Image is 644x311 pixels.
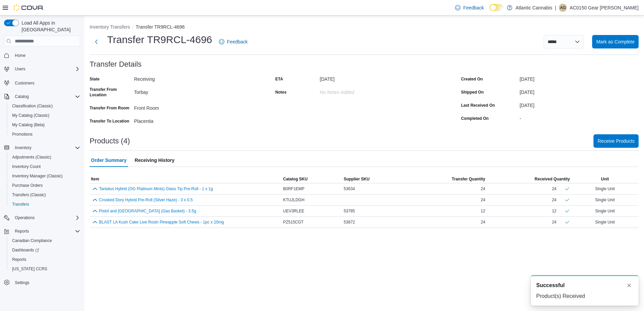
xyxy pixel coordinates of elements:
button: Transfers (Classic) [7,190,83,200]
button: Operations [1,213,83,222]
span: UEV3RLEE [283,208,304,214]
span: Reports [9,255,80,264]
button: Inventory Transfers [90,24,130,30]
span: KTUJLDGH [283,197,304,203]
button: Supplier SKU [342,175,406,183]
a: Customers [12,79,37,87]
span: Reports [15,229,29,234]
label: Transfer To Location [90,118,129,124]
div: 24 [552,197,556,203]
span: Dashboards [9,246,80,254]
span: 53785 [344,208,355,214]
div: Single Unit [571,218,639,226]
button: Inventory Manager (Classic) [7,171,83,181]
div: Placentia [134,116,224,124]
button: Mark as Complete [592,35,639,48]
h3: Products (4) [90,137,130,145]
span: My Catalog (Classic) [9,111,80,119]
button: Tantalus Hybrid (OG Platinum Mints) Glass Tip Pre-Roll - 1 x 1g [99,186,213,191]
div: Receiving [134,74,224,82]
button: Operations [12,214,37,222]
img: Cova [13,4,44,11]
a: My Catalog (Beta) [9,121,47,129]
div: Single Unit [571,196,639,204]
span: Reports [12,257,26,262]
span: PZ515CGT [283,219,304,225]
span: Item [91,176,99,182]
span: Catalog [15,94,29,99]
span: Promotions [12,132,33,137]
label: Completed On [461,116,489,121]
span: Users [12,65,80,73]
span: Purchase Orders [12,183,43,188]
div: Notification [536,281,633,289]
button: Canadian Compliance [7,236,83,245]
a: Purchase Orders [9,181,45,189]
span: 53634 [344,186,355,192]
button: [US_STATE] CCRS [7,264,83,274]
button: Users [12,65,28,73]
button: Users [1,64,83,74]
span: Transfers (Classic) [12,192,46,198]
div: No Notes added [320,87,410,95]
a: Home [12,51,28,60]
button: Reports [1,227,83,236]
span: Customers [12,78,80,87]
button: Crooked Dory Hybrid Pre-Roll (Silver Haze) - 3 x 0.5 [99,198,193,202]
span: Dashboards [12,247,39,253]
div: Front Room [134,103,224,111]
span: Inventory Count [12,164,41,169]
a: [US_STATE] CCRS [9,265,50,273]
span: Classification (Classic) [12,103,53,109]
nav: Complex example [4,48,80,305]
h3: Transfer Details [90,60,141,68]
button: Home [1,50,83,60]
a: Dashboards [7,245,83,255]
button: BLAST LA Kush Cake Live Rosin Pineapple Soft Chews - 1pc x 10mg [99,220,224,224]
label: Created On [461,76,483,82]
button: Receive Products [593,134,639,148]
span: My Catalog (Beta) [12,122,45,128]
span: Settings [15,280,29,285]
button: Catalog [1,92,83,101]
span: Washington CCRS [9,265,80,273]
a: Promotions [9,130,35,138]
span: Classification (Classic) [9,102,80,110]
span: Supplier SKU [344,176,369,182]
label: State [90,76,99,82]
button: Dismiss toast [625,281,633,289]
span: Inventory Manager (Classic) [9,172,80,180]
button: My Catalog (Classic) [7,111,83,120]
button: Unit [571,175,639,183]
a: My Catalog (Classic) [9,111,52,119]
a: Settings [12,279,32,287]
span: Adjustments (Classic) [9,153,80,161]
label: Transfer From Location [90,87,131,98]
label: Notes [275,90,286,95]
button: Catalog SKU [282,175,343,183]
button: Promotions [7,130,83,139]
span: Receive Products [598,138,635,144]
div: AC0150 Gear Mike [559,4,567,12]
span: My Catalog (Beta) [9,121,80,129]
label: ETA [275,76,283,82]
span: Transfers [9,200,80,208]
span: 12 [481,208,485,214]
span: Operations [12,214,80,222]
span: Successful [536,281,565,289]
a: Classification (Classic) [9,102,56,110]
a: Transfers [9,200,32,208]
span: 53872 [344,219,355,225]
a: Inventory Count [9,163,43,171]
span: Adjustments (Classic) [12,154,51,160]
a: Dashboards [9,246,42,254]
span: Users [15,66,25,72]
button: Reports [7,255,83,264]
div: 24 [552,186,556,192]
label: Last Received On [461,103,495,108]
span: Mark as Complete [596,38,635,45]
span: Home [12,51,80,60]
a: Adjustments (Classic) [9,153,54,161]
button: Inventory [1,143,83,152]
p: AC0150 Gear [PERSON_NAME] [570,4,639,12]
